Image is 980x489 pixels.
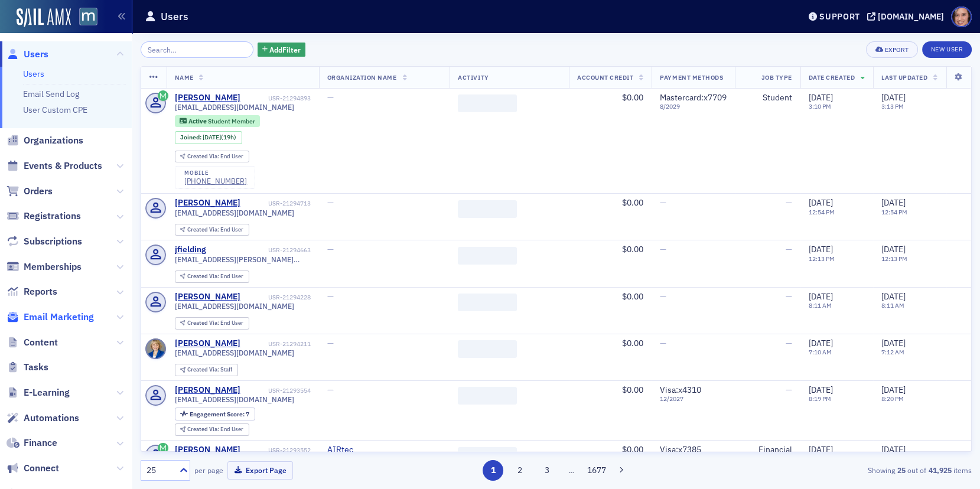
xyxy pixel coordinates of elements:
span: Subscriptions [24,235,82,248]
img: SailAMX [17,8,71,27]
span: Users [24,48,48,61]
time: 3:13 PM [881,102,904,110]
div: Showing out of items [703,465,972,475]
time: 12:13 PM [881,255,907,263]
time: 12:13 PM [809,255,835,263]
span: Visa : x7385 [660,444,701,455]
div: USR-21293552 [242,446,311,454]
button: 2 [510,460,530,481]
span: [DATE] [881,338,906,348]
a: Users [23,69,44,79]
a: [PERSON_NAME] [175,198,240,208]
span: Created Via : [187,425,220,433]
span: Date Created [809,73,855,81]
span: $0.00 [622,92,643,103]
div: USR-21294893 [242,94,311,102]
span: — [327,244,334,255]
span: ‌ [458,387,517,405]
a: [PERSON_NAME] [175,385,240,396]
div: Created Via: End User [175,151,249,163]
span: [DATE] [809,384,833,395]
div: USR-21294228 [242,294,311,301]
span: [DATE] [809,92,833,103]
span: $0.00 [622,338,643,348]
span: Automations [24,412,79,425]
div: 25 [146,464,172,477]
span: — [327,92,334,103]
div: Created Via: End User [175,423,249,436]
span: — [327,291,334,302]
span: [EMAIL_ADDRESS][DOMAIN_NAME] [175,103,294,112]
a: [PERSON_NAME] [175,93,240,103]
span: 8 / 2029 [660,103,727,110]
span: Orders [24,185,53,198]
span: Active [188,117,208,125]
a: Email Send Log [23,89,79,99]
span: Created Via : [187,226,220,233]
span: Student Member [208,117,255,125]
span: Profile [951,6,972,27]
button: Export Page [227,461,293,480]
span: E-Learning [24,386,70,399]
span: [EMAIL_ADDRESS][DOMAIN_NAME] [175,395,294,404]
div: mobile [184,169,247,177]
div: Active: Active: Student Member [175,115,261,127]
a: AIRtec ([GEOGRAPHIC_DATA], [GEOGRAPHIC_DATA]) [327,445,442,465]
span: [DATE] [881,291,906,302]
a: Connect [6,462,59,475]
span: ‌ [458,447,517,465]
span: Memberships [24,260,82,273]
label: per page [194,465,223,475]
span: $0.00 [622,197,643,208]
a: jfielding [175,244,206,255]
time: 8:20 PM [881,395,904,403]
a: View Homepage [71,8,97,28]
span: [DATE] [881,444,906,455]
span: Visa : x4310 [660,384,701,395]
span: Name [175,73,194,81]
span: — [660,244,666,255]
div: End User [187,154,243,160]
a: Users [6,48,48,61]
div: (19h) [203,133,236,141]
time: 12:54 PM [809,208,835,216]
span: — [660,338,666,348]
span: AIRtec (Hollywood, MD) [327,445,442,465]
div: Created Via: End User [175,224,249,236]
span: [DATE] [881,197,906,208]
span: Created Via : [187,366,220,373]
button: 1 [483,460,503,481]
span: … [564,465,580,475]
a: Events & Products [6,159,102,172]
time: 12:54 PM [881,208,907,216]
img: SailAMX [79,8,97,26]
span: Email Marketing [24,311,94,324]
div: USR-21294663 [208,246,311,254]
div: Joined: 2025-09-03 00:00:00 [175,131,242,144]
input: Search… [141,41,253,58]
span: Payment Methods [660,73,723,81]
div: Support [819,11,860,22]
a: [PERSON_NAME] [175,445,240,455]
span: — [786,291,792,302]
time: 3:10 PM [809,102,831,110]
a: [PHONE_NUMBER] [184,177,247,185]
button: 1677 [586,460,607,481]
time: 8:11 AM [809,301,832,309]
h1: Users [161,9,188,24]
span: Organization Name [327,73,397,81]
div: Created Via: Staff [175,364,238,376]
a: Subscriptions [6,235,82,248]
span: Organizations [24,134,83,147]
strong: 25 [895,465,907,475]
span: [DATE] [881,384,906,395]
span: — [786,338,792,348]
span: — [660,291,666,302]
div: Staff [187,367,232,373]
span: ‌ [458,247,517,265]
a: Tasks [6,361,48,374]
